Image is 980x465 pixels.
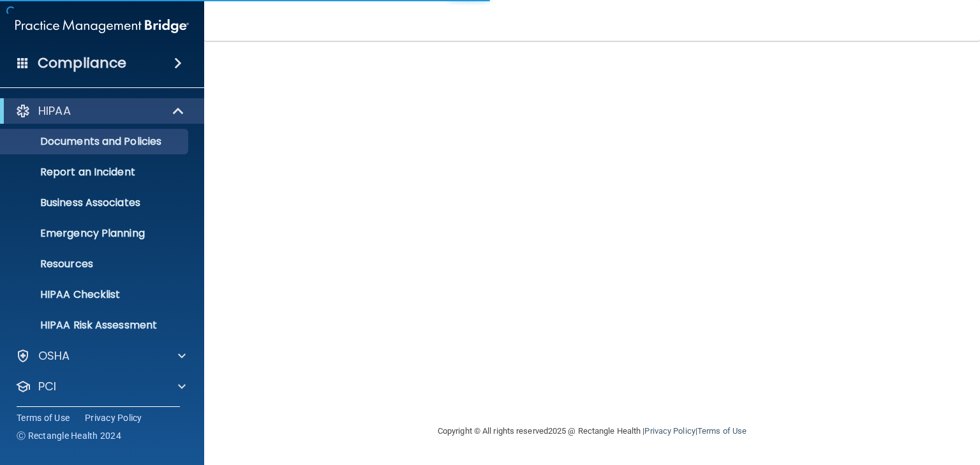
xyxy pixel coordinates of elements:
[359,411,825,452] div: Copyright © All rights reserved 2025 @ Rectangle Health | |
[15,13,189,39] img: PMB logo
[8,166,182,179] p: Report an Incident
[644,426,695,436] a: Privacy Policy
[8,227,182,240] p: Emergency Planning
[8,288,182,301] p: HIPAA Checklist
[8,135,182,148] p: Documents and Policies
[15,379,186,394] a: PCI
[17,429,121,442] span: Ⓒ Rectangle Health 2024
[85,411,142,424] a: Privacy Policy
[8,319,182,332] p: HIPAA Risk Assessment
[17,411,70,424] a: Terms of Use
[38,348,70,364] p: OSHA
[8,196,182,209] p: Business Associates
[38,379,56,394] p: PCI
[8,258,182,270] p: Resources
[15,103,185,119] a: HIPAA
[15,348,186,364] a: OSHA
[38,54,126,72] h4: Compliance
[697,426,746,436] a: Terms of Use
[38,103,71,119] p: HIPAA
